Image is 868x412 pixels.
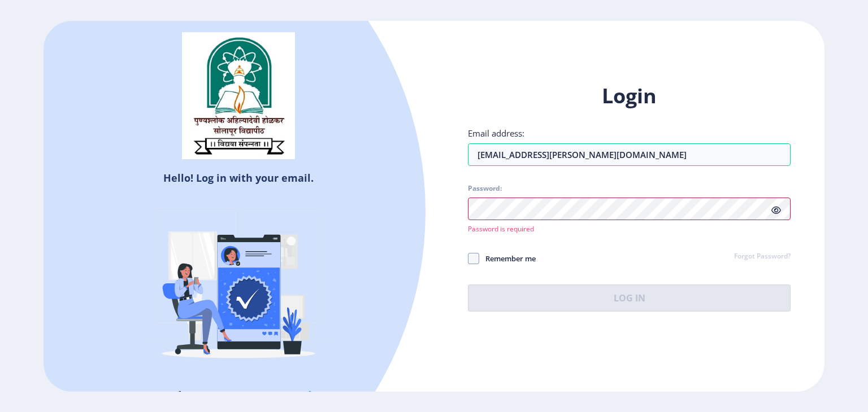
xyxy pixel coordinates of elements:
span: Remember me [479,252,536,265]
button: Log In [468,284,791,312]
img: sulogo.png [182,32,295,160]
a: Register [285,387,337,404]
img: Verified-rafiki.svg [140,189,337,387]
span: Password is required [468,224,534,234]
h1: Login [468,82,791,109]
label: Email address: [468,128,524,139]
label: Password: [468,184,502,193]
input: Email address [468,143,791,166]
a: Forgot Password? [734,252,791,262]
h5: Don't have an account? [52,387,426,405]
